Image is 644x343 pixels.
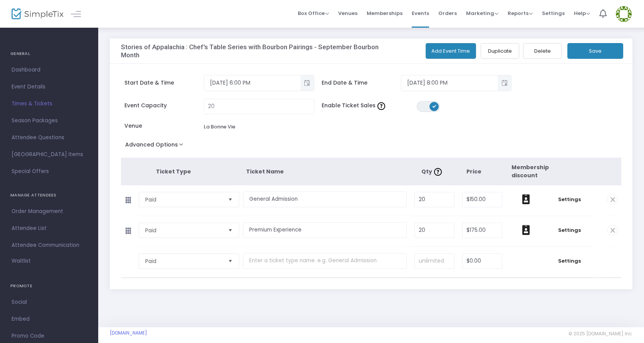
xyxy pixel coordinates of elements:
[12,150,87,160] span: [GEOGRAPHIC_DATA] Items
[243,253,407,269] input: Enter a ticket type name. e.g. General Admission
[466,10,498,17] span: Marketing
[156,168,191,175] span: Ticket Type
[204,123,235,131] div: La Bonne Vie
[412,3,429,23] span: Events
[145,257,222,265] span: Paid
[567,43,623,59] button: Save
[12,116,87,126] span: Season Packages
[512,163,549,179] span: Membership discount
[550,257,588,265] span: Settings
[367,3,402,23] span: Memberships
[243,191,407,207] input: Enter a ticket type name. e.g. General Admission
[243,222,407,238] input: Enter a ticket type name. e.g. General Admission
[121,43,381,59] h3: Stories of Appalachia : Chef's Table Series with Bourbon Pairings - September Bourbon Month
[569,331,632,337] span: © 2025 [DOMAIN_NAME] Inc.
[550,196,588,203] span: Settings
[322,102,416,110] span: Enable Ticket Sales
[246,168,284,175] span: Ticket Name
[145,226,222,234] span: Paid
[12,65,87,75] span: Dashboard
[225,254,236,268] button: Select
[12,223,87,233] span: Attendee List
[12,331,87,341] span: Promo Code
[12,99,87,109] span: Times & Tickets
[434,168,442,176] img: question-mark
[421,168,444,175] span: Qty
[481,43,519,59] button: Duplicate
[12,133,87,143] span: Attendee Questions
[574,10,590,17] span: Help
[432,104,436,108] span: ON
[12,240,87,250] span: Attendee Communication
[110,330,147,336] a: [DOMAIN_NAME]
[300,75,314,91] button: Toggle popup
[542,3,565,23] span: Settings
[12,257,31,265] span: Waitlist
[463,254,502,268] input: Price
[338,3,357,23] span: Venues
[498,75,511,91] button: Toggle popup
[550,226,588,234] span: Settings
[124,79,203,87] span: Start Date & Time
[124,102,203,110] span: Event Capacity
[10,188,88,203] h4: MANAGE ATTENDEES
[377,102,385,110] img: question-mark
[124,122,203,130] span: Venue
[298,10,329,17] span: Box Office
[463,192,502,207] input: Price
[10,278,88,294] h4: PROMOTE
[426,43,476,59] button: Add Event Time
[225,192,236,207] button: Select
[12,297,87,307] span: Social
[12,82,87,92] span: Event Details
[12,206,87,216] span: Order Management
[10,46,88,62] h4: GENERAL
[466,168,481,175] span: Price
[225,223,236,238] button: Select
[508,10,533,17] span: Reports
[121,139,191,153] button: Advanced Options
[438,3,457,23] span: Orders
[204,77,300,89] input: Select date & time
[401,77,498,89] input: Select date & time
[523,43,562,59] button: Delete
[463,223,502,238] input: Price
[12,167,87,176] span: Special Offers
[415,254,454,268] input: unlimited
[145,196,222,203] span: Paid
[12,314,87,324] span: Embed
[322,79,401,87] span: End Date & Time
